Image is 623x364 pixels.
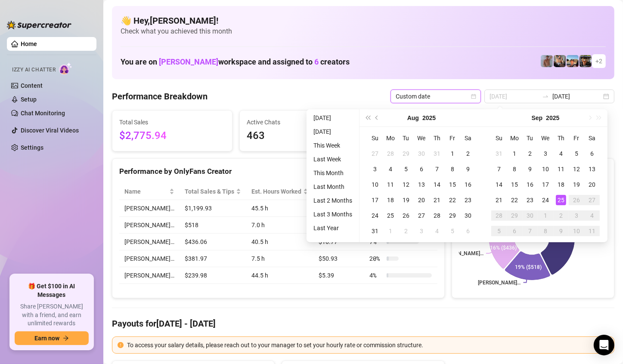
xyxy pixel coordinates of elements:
td: 2025-09-17 [538,177,553,192]
td: 2025-10-08 [538,223,553,239]
td: 2025-09-15 [507,177,522,192]
td: 2025-09-26 [569,192,584,208]
div: 17 [370,195,380,205]
td: 2025-08-18 [383,192,398,208]
td: 2025-09-20 [584,177,600,192]
div: 3 [571,210,582,221]
div: 2 [401,226,411,236]
button: Previous month (PageUp) [372,109,382,126]
img: Joey [541,55,553,67]
div: 29 [509,210,520,221]
div: 15 [509,179,520,190]
div: 28 [494,210,504,221]
th: Th [429,130,445,146]
div: 16 [463,179,473,190]
h4: 👋 Hey, [PERSON_NAME] ! [121,15,606,27]
div: 30 [416,148,427,159]
li: Last Month [310,182,356,192]
img: Zach [567,55,579,67]
td: 2025-09-05 [569,146,584,161]
div: 10 [370,179,380,190]
div: 14 [432,179,442,190]
span: arrow-right [63,335,69,341]
img: logo-BBDzfeDw.svg [7,21,71,29]
div: 2 [463,148,473,159]
div: 10 [571,226,582,236]
div: 7 [525,226,535,236]
td: 2025-09-07 [491,161,507,177]
td: 2025-08-15 [445,177,460,192]
span: swap-right [542,93,549,100]
div: 6 [587,148,597,159]
div: 9 [525,164,535,174]
th: Tu [398,130,414,146]
span: Custom date [396,90,476,103]
div: 24 [540,195,551,205]
th: Tu [522,130,538,146]
span: Total Sales [119,117,225,127]
div: 23 [463,195,473,205]
div: 31 [432,148,442,159]
td: $10.77 [313,234,364,250]
td: 2025-07-30 [414,146,429,161]
td: 2025-09-30 [522,208,538,223]
span: 20 % [369,254,383,263]
td: 2025-09-04 [553,146,569,161]
th: We [414,130,429,146]
td: 2025-09-13 [584,161,600,177]
td: 2025-10-04 [584,208,600,223]
td: 2025-09-09 [522,161,538,177]
div: 5 [447,226,458,236]
span: 🎁 Get $100 in AI Messages [15,282,89,299]
div: 26 [571,195,582,205]
td: 2025-08-20 [414,192,429,208]
td: 2025-08-21 [429,192,445,208]
li: [DATE] [310,126,356,137]
td: 2025-09-03 [538,146,553,161]
span: 4 % [369,271,383,280]
td: 2025-09-28 [491,208,507,223]
td: $518 [180,217,246,234]
button: Last year (Control + left) [363,109,372,126]
td: 2025-09-22 [507,192,522,208]
td: [PERSON_NAME]… [119,217,180,234]
div: 20 [587,179,597,190]
td: 7.0 h [246,217,313,234]
td: 2025-10-03 [569,208,584,223]
td: $5.39 [313,267,364,284]
div: 11 [587,226,597,236]
span: [PERSON_NAME] [159,57,218,66]
th: Name [119,183,180,200]
th: Sa [460,130,476,146]
img: George [554,55,566,67]
td: 2025-07-29 [398,146,414,161]
div: 22 [509,195,520,205]
td: 2025-10-09 [553,223,569,239]
span: to [542,93,549,100]
div: Performance by OnlyFans Creator [119,166,437,177]
h4: Payouts for [DATE] - [DATE] [112,318,614,330]
td: 2025-08-01 [445,146,460,161]
td: 2025-09-05 [445,223,460,239]
td: 2025-09-01 [507,146,522,161]
td: [PERSON_NAME]… [119,200,180,217]
div: 5 [401,164,411,174]
td: 2025-08-10 [367,177,383,192]
button: Earn nowarrow-right [15,331,89,345]
div: 4 [587,210,597,221]
th: Th [553,130,569,146]
th: Fr [445,130,460,146]
td: 2025-08-03 [367,161,383,177]
li: [DATE] [310,113,356,123]
td: 2025-09-16 [522,177,538,192]
td: 2025-08-07 [429,161,445,177]
td: 2025-09-24 [538,192,553,208]
span: Total Sales & Tips [185,187,234,196]
td: [PERSON_NAME]… [119,250,180,267]
div: 25 [556,195,566,205]
div: 16 [525,179,535,190]
th: Su [491,130,507,146]
li: Last 3 Months [310,209,356,219]
div: 27 [587,195,597,205]
div: 12 [401,179,411,190]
